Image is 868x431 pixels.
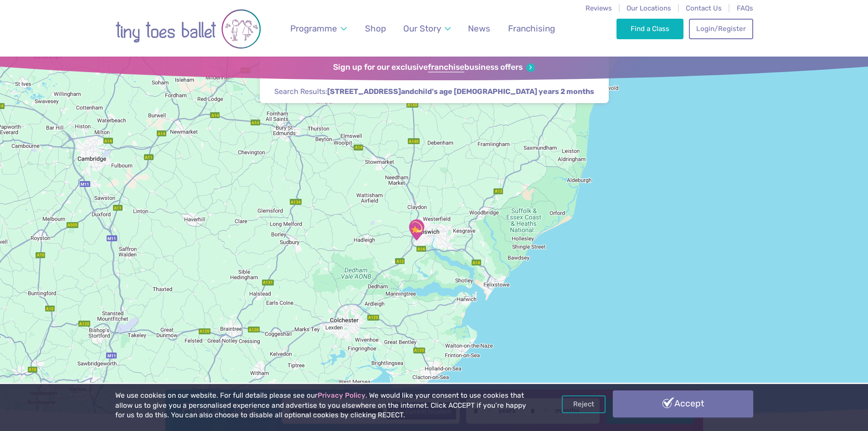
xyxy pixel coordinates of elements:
[503,18,559,39] a: Franchising
[689,19,753,39] a: Login/Register
[115,6,261,52] img: tiny toes ballet
[399,18,455,39] a: Our Story
[464,18,495,39] a: News
[468,23,490,34] span: News
[327,87,401,97] span: [STREET_ADDRESS]
[290,23,337,34] span: Programme
[405,218,428,241] div: Pinewood community hall, Ipswich, IP8 …
[613,390,753,417] a: Accept
[365,23,386,34] span: Shop
[286,18,351,39] a: Programme
[428,62,464,73] strong: franchise
[686,4,722,12] a: Contact Us
[403,23,441,34] span: Our Story
[508,23,555,34] span: Franchising
[360,18,390,39] a: Shop
[327,87,594,96] strong: and
[737,4,753,12] a: FAQs
[562,395,606,413] a: Reject
[586,4,612,12] a: Reviews
[115,391,530,421] p: We use cookies on our website. For full details please see our . We would like your consent to us...
[616,19,683,39] a: Find a Class
[627,4,671,12] a: Our Locations
[318,391,365,400] a: Privacy Policy
[333,62,535,73] a: Sign up for our exclusivefranchisebusiness offers
[414,87,594,97] span: child's age [DEMOGRAPHIC_DATA] years 2 months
